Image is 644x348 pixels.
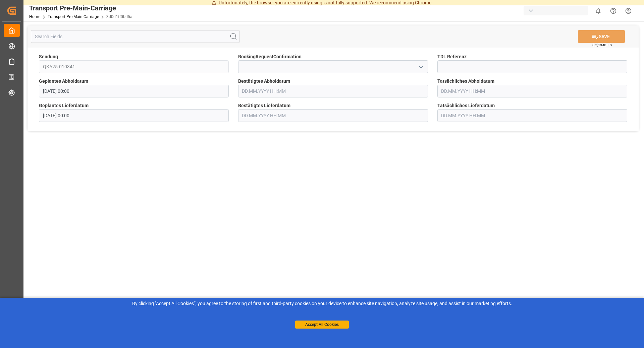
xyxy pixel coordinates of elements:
input: Search Fields [31,30,240,43]
input: DD.MM.YYYY HH:MM [39,85,229,97]
button: SAVE [578,30,625,43]
span: Geplantes Abholdatum [39,78,88,85]
button: open menu [415,62,425,72]
span: Tatsächliches Lieferdatum [437,102,495,109]
input: DD.MM.YYYY HH:MM [437,109,627,122]
span: Geplantes Lieferdatum [39,102,89,109]
a: Home [29,14,40,19]
span: Tatsächliches Abholdatum [437,78,494,85]
a: Transport Pre-Main-Carriage [48,14,99,19]
span: Bestätigtes Abholdatum [238,78,290,85]
div: Transport Pre-Main-Carriage [29,3,132,13]
input: DD.MM.YYYY HH:MM [238,109,428,122]
span: Ctrl/CMD + S [592,43,612,48]
input: DD.MM.YYYY HH:MM [437,85,627,97]
input: DD.MM.YYYY HH:MM [39,109,229,122]
span: TDL Referenz [437,53,467,60]
span: BookingRequestConfirmation [238,53,302,60]
button: show 0 new notifications [591,3,606,18]
button: Accept All Cookies [295,321,349,329]
span: Bestätigtes Lieferdatum [238,102,290,109]
div: By clicking "Accept All Cookies”, you agree to the storing of first and third-party cookies on yo... [5,300,639,307]
input: DD.MM.YYYY HH:MM [238,85,428,97]
span: Sendung [39,53,58,60]
button: Help Center [606,3,621,18]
